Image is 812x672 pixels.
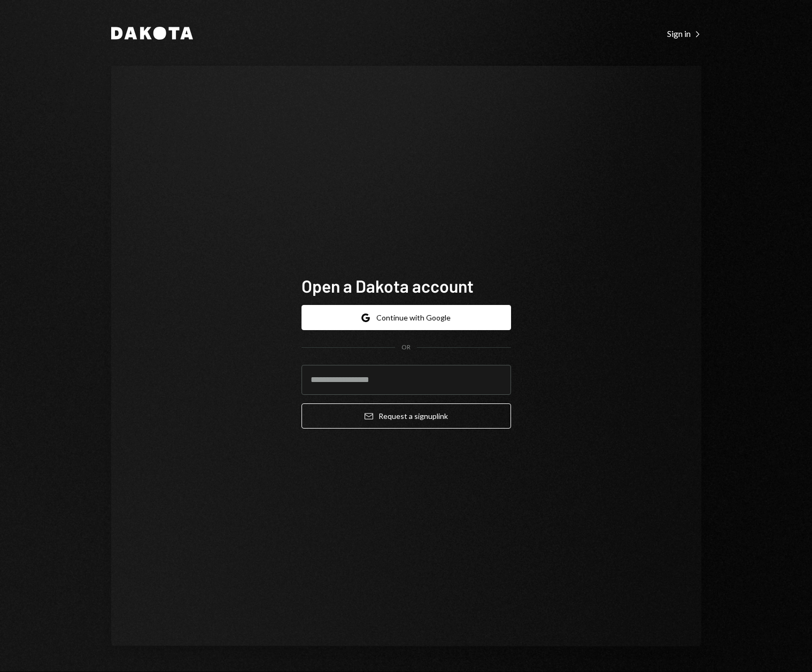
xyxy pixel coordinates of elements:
div: OR [401,343,411,352]
h1: Open a Dakota account [301,275,511,296]
button: Continue with Google [301,305,511,330]
a: Sign in [667,27,701,39]
button: Request a signuplink [301,403,511,429]
div: Sign in [667,28,701,39]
